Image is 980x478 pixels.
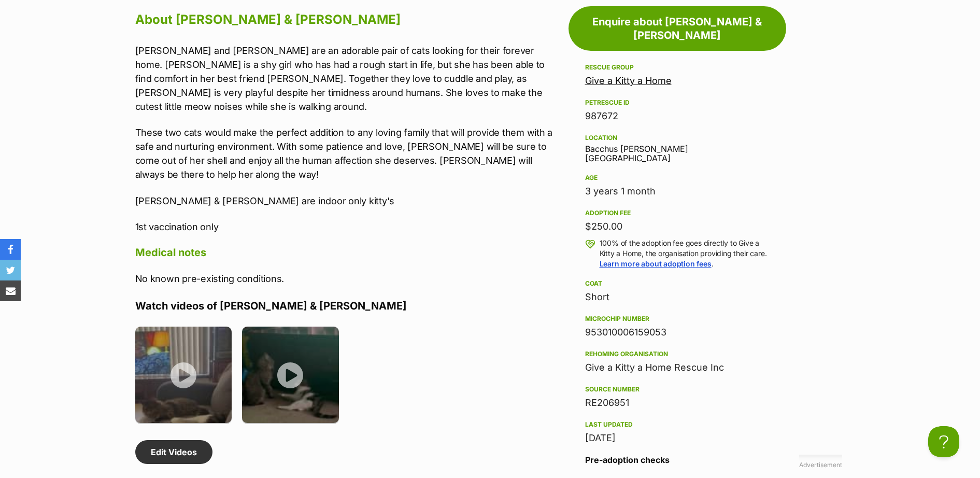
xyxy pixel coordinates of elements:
[585,350,770,358] div: Rehoming organisation
[585,63,770,72] div: Rescue group
[600,259,712,268] a: Learn more about adoption fees
[135,440,212,464] a: Edit Videos
[585,75,672,86] a: Give a Kitty a Home
[135,125,563,181] p: These two cats would make the perfect addition to any loving family that will provide them with a...
[585,325,770,340] div: 953010006159053
[585,290,770,304] div: Short
[242,327,339,424] img: gfxbed1t7ylsl3mn9zeo.jpg
[585,134,770,142] div: Location
[135,299,563,313] h4: Watch videos of [PERSON_NAME] & [PERSON_NAME]
[585,132,770,163] div: Bacchus [PERSON_NAME][GEOGRAPHIC_DATA]
[585,184,770,199] div: 3 years 1 month
[135,220,563,234] p: 1st vaccination only
[585,219,770,234] div: $250.00
[585,209,770,217] div: Adoption fee
[585,431,770,445] div: [DATE]
[135,8,563,31] h2: About [PERSON_NAME] & [PERSON_NAME]
[585,360,770,375] div: Give a Kitty a Home Rescue Inc
[600,238,770,269] p: 100% of the adoption fee goes directly to Give a Kitty a Home, the organisation providing their c...
[585,109,770,123] div: 987672
[585,174,770,182] div: Age
[585,396,770,410] div: RE206951
[585,385,770,393] div: Source number
[928,426,959,457] iframe: Help Scout Beacon - Open
[135,327,232,424] img: b4ybfubecs7qbqdb9zvc.jpg
[585,99,770,107] div: PetRescue ID
[585,315,770,323] div: Microchip number
[585,454,770,466] h3: Pre-adoption checks
[135,272,563,286] p: No known pre-existing conditions.
[135,246,563,259] h4: Medical notes
[135,194,563,208] p: [PERSON_NAME] & [PERSON_NAME] are indoor only kitty's
[569,6,786,51] a: Enquire about [PERSON_NAME] & [PERSON_NAME]
[135,44,563,114] p: [PERSON_NAME] and [PERSON_NAME] are an adorable pair of cats looking for their forever home. [PER...
[585,279,770,288] div: Coat
[585,420,770,429] div: Last updated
